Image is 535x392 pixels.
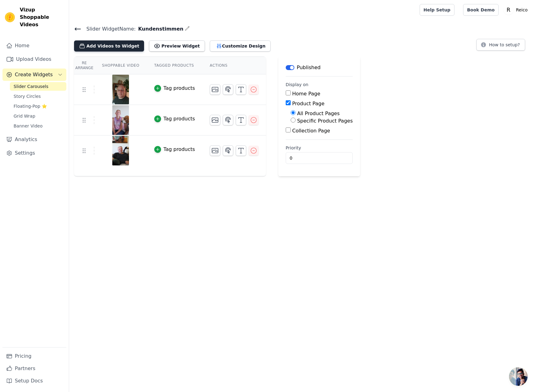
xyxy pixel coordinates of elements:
[112,105,129,135] img: vizup-images-acdc.png
[164,146,195,153] div: Tag products
[286,81,309,88] legend: Display on
[10,102,66,111] a: Floating-Pop ⭐
[147,57,202,74] th: Tagged Products
[10,122,66,130] a: Banner Video
[74,40,144,52] button: Add Videos to Widget
[14,83,48,90] span: Slider Carousels
[292,101,325,106] label: Product Page
[463,4,499,16] a: Book Demo
[513,4,530,15] p: Reico
[81,25,136,33] span: Slider Widget Name:
[297,64,321,71] p: Published
[154,146,195,153] button: Tag products
[15,71,53,78] span: Create Widgets
[10,82,66,91] a: Slider Carousels
[2,350,66,362] a: Pricing
[94,57,147,74] th: Shoppable Video
[476,39,525,51] button: How to setup?
[149,40,205,52] button: Preview Widget
[2,53,66,65] a: Upload Videos
[5,12,15,22] img: Vizup
[14,93,41,99] span: Story Circles
[507,7,510,13] text: R
[10,112,66,120] a: Grid Wrap
[509,367,528,386] div: Chat öffnen
[154,85,195,92] button: Tag products
[297,118,353,124] label: Specific Product Pages
[2,375,66,387] a: Setup Docs
[74,57,94,74] th: Re Arrange
[202,57,266,74] th: Actions
[2,147,66,159] a: Settings
[14,123,43,129] span: Banner Video
[210,40,271,52] button: Customize Design
[20,6,64,28] span: Vizup Shoppable Videos
[292,128,330,134] label: Collection Page
[164,115,195,123] div: Tag products
[504,4,530,15] button: R Reico
[154,115,195,123] button: Tag products
[112,75,129,104] img: vizup-images-1030.png
[2,133,66,146] a: Analytics
[185,25,190,33] div: Edit Name
[14,103,47,109] span: Floating-Pop ⭐
[14,113,35,119] span: Grid Wrap
[476,43,525,49] a: How to setup?
[10,92,66,101] a: Story Circles
[210,145,220,156] button: Change Thumbnail
[136,25,184,33] span: Kundenstimmen
[210,115,220,125] button: Change Thumbnail
[286,145,353,151] label: Priority
[164,85,195,92] div: Tag products
[292,91,320,97] label: Home Page
[2,69,66,81] button: Create Widgets
[210,84,220,95] button: Change Thumbnail
[2,40,66,52] a: Home
[112,136,129,165] img: vizup-images-66eb.png
[420,4,454,16] a: Help Setup
[2,362,66,375] a: Partners
[297,111,340,116] label: All Product Pages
